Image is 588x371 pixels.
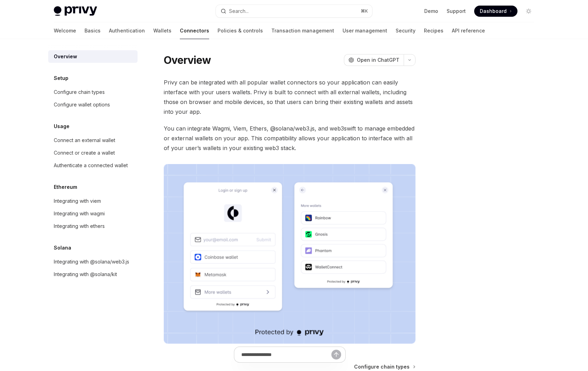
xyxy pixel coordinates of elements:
[48,268,138,281] a: Integrating with @solana/kit
[164,124,416,153] span: You can integrate Wagmi, Viem, Ethers, @solana/web3.js, and web3swift to manage embedded or exter...
[523,6,534,17] button: Toggle dark mode
[344,54,404,66] button: Open in ChatGPT
[48,134,138,147] a: Connect an external wallet
[54,6,97,16] img: light logo
[164,164,416,344] img: Connectors3
[48,195,138,207] a: Integrating with viem
[54,136,115,144] div: Connect an external wallet
[54,101,110,109] div: Configure wallet options
[48,147,138,159] a: Connect or create a wallet
[48,50,138,63] a: Overview
[180,22,209,39] a: Connectors
[54,209,105,218] div: Integrating with wagmi
[54,22,76,39] a: Welcome
[343,22,387,39] a: User management
[48,159,138,172] a: Authenticate a connected wallet
[216,5,372,17] button: Open search
[361,8,368,14] span: ⌘ K
[48,255,138,268] a: Integrating with @solana/web3.js
[396,22,416,39] a: Security
[271,22,334,39] a: Transaction management
[474,6,517,17] a: Dashboard
[241,347,331,362] input: Ask a question...
[480,8,507,15] span: Dashboard
[48,86,138,98] a: Configure chain types
[164,54,211,66] h1: Overview
[331,350,341,359] button: Send message
[48,98,138,111] a: Configure wallet options
[452,22,485,39] a: API reference
[447,8,466,15] a: Support
[54,197,101,205] div: Integrating with viem
[54,258,129,266] div: Integrating with @solana/web3.js
[54,244,71,252] h5: Solana
[54,270,117,279] div: Integrating with @solana/kit
[54,149,115,157] div: Connect or create a wallet
[48,220,138,232] a: Integrating with ethers
[424,22,443,39] a: Recipes
[164,77,416,117] span: Privy can be integrated with all popular wallet connectors so your application can easily interfa...
[229,7,249,15] div: Search...
[54,52,77,61] div: Overview
[357,57,399,64] span: Open in ChatGPT
[54,183,77,191] h5: Ethereum
[218,22,263,39] a: Policies & controls
[84,22,101,39] a: Basics
[54,122,69,131] h5: Usage
[109,22,145,39] a: Authentication
[153,22,171,39] a: Wallets
[54,74,68,82] h5: Setup
[424,8,438,15] a: Demo
[48,207,138,220] a: Integrating with wagmi
[54,88,105,96] div: Configure chain types
[54,222,105,230] div: Integrating with ethers
[54,161,128,170] div: Authenticate a connected wallet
